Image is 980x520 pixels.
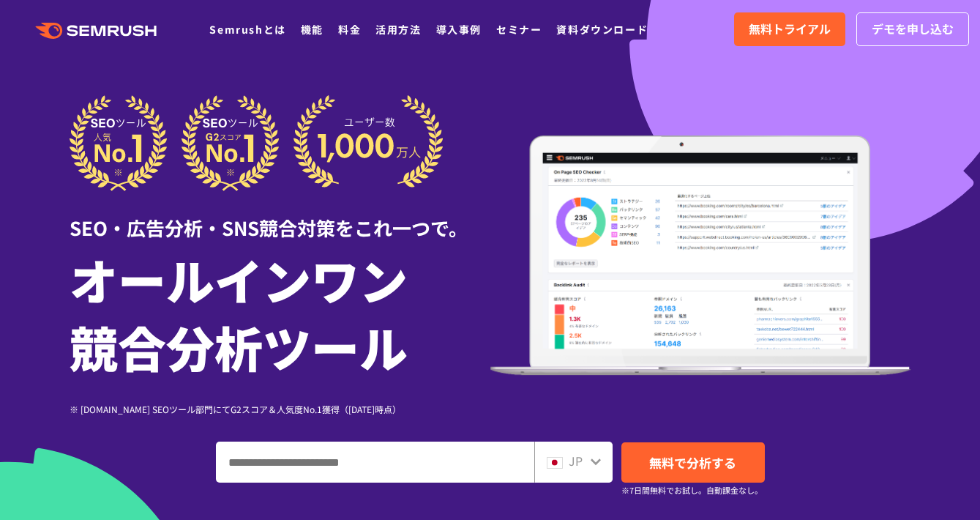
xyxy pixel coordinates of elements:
a: 活用方法 [375,22,421,37]
a: Semrushとは [209,22,285,37]
small: ※7日間無料でお試し。自動課金なし。 [621,483,763,497]
div: SEO・広告分析・SNS競合対策をこれ一つで。 [70,191,490,242]
a: 料金 [338,22,361,37]
span: 無料トライアル [749,20,831,39]
a: 無料で分析する [621,442,765,483]
span: JP [569,452,583,469]
input: ドメイン、キーワードまたはURLを入力してください [217,442,534,482]
a: セミナー [496,22,542,37]
a: 資料ダウンロード [556,22,648,37]
a: 導入事例 [436,22,482,37]
a: 無料トライアル [734,12,845,46]
span: デモを申し込む [872,20,954,39]
div: ※ [DOMAIN_NAME] SEOツール部門にてG2スコア＆人気度No.1獲得（[DATE]時点） [70,402,490,416]
span: 無料で分析する [649,453,736,472]
a: デモを申し込む [856,12,969,46]
h1: オールインワン 競合分析ツール [70,245,490,380]
a: 機能 [301,22,323,37]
